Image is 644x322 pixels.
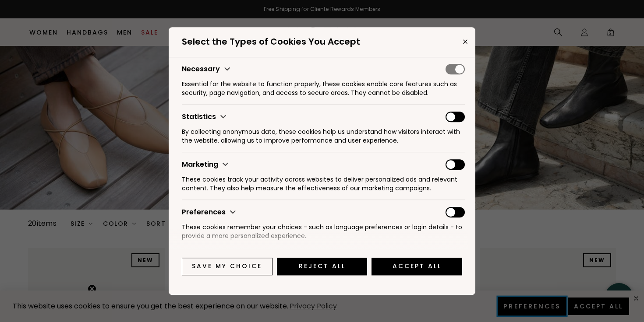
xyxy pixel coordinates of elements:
p: These cookies track your activity across websites to deliver personalized ads and relevant conten... [182,175,465,192]
button: Close [462,38,469,45]
span: Necessary [182,64,220,74]
p: Essential for the website to function properly, these cookies enable core features such as securi... [182,80,465,97]
button: Save my choice [182,258,272,275]
button: Accept All [372,258,462,275]
button: Show marketing cookies [220,160,231,169]
p: Select the Types of Cookies You Accept [169,36,475,57]
button: Show functionality cookies [227,208,238,217]
button: Reject All [277,258,368,275]
p: By collecting anonymous data, these cookies help us understand how visitors interact with the web... [182,127,465,145]
span: Preferences [182,207,226,217]
span: Marketing [182,160,218,169]
span: Statistics [182,112,216,122]
p: These cookies remember your choices - such as language preferences or login details - to provide ... [182,223,465,240]
button: Show strict cookies [222,65,233,73]
button: Show analytics cookies [218,112,229,121]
